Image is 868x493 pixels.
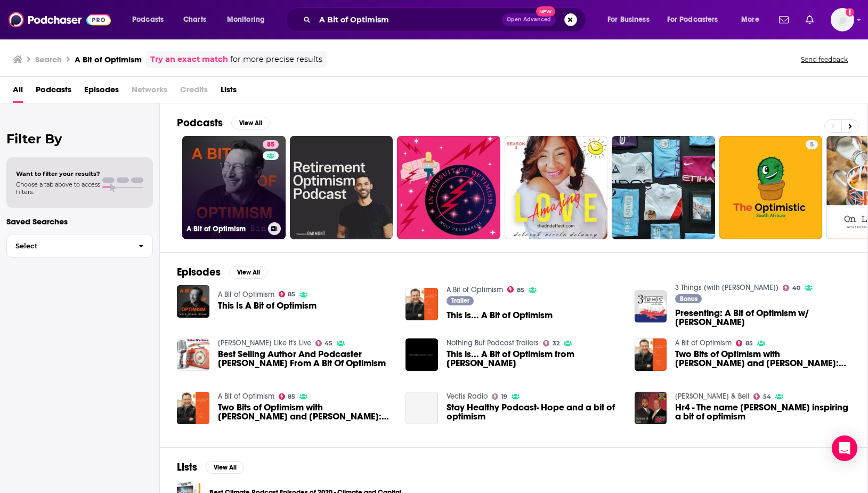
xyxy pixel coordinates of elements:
a: Nothing But Podcast Trailers [447,338,539,347]
span: Choose a tab above to access filters. [16,181,100,196]
a: Arroe Collins Like It's Live [218,338,311,347]
span: For Podcasters [667,12,718,27]
button: Select [6,234,153,258]
div: Open Intercom Messenger [832,435,857,461]
button: open menu [660,11,734,28]
span: Podcasts [132,12,164,27]
a: All [13,81,23,103]
span: Monitoring [227,12,265,27]
a: Hr4 - The name Penix inspiring a bit of optimism [675,403,850,421]
a: Dukes & Bell [675,392,749,401]
a: This Is A Bit of Optimism [218,301,317,310]
a: 3 Things (with Ric Elias) [675,283,778,292]
span: 45 [325,341,332,346]
span: Credits [180,81,208,103]
a: A Bit of Optimism [675,338,732,347]
button: open menu [734,11,773,28]
p: Saved Searches [6,216,153,227]
span: Charts [183,12,206,27]
span: 85 [267,140,274,150]
a: Charts [176,11,213,28]
h2: Podcasts [177,116,223,130]
span: 32 [553,341,559,346]
svg: Add a profile image [846,8,854,17]
a: 40 [783,285,800,291]
span: 85 [288,292,295,297]
img: This is... A Bit of Optimism [405,288,438,320]
a: Two Bits of Optimism with Brené Brown and Adam Grant: Part One [635,338,667,371]
button: open menu [600,11,663,28]
a: Two Bits of Optimism with Brené Brown and Adam Grant: Part Two [218,403,393,421]
span: Best Selling Author And Podcaster [PERSON_NAME] From A Bit Of Optimism [218,350,393,368]
a: Stay Healthy Podcast- Hope and a bit of optimism [447,403,622,421]
span: 40 [792,286,800,290]
a: Stay Healthy Podcast- Hope and a bit of optimism [405,392,438,424]
span: 5 [810,140,814,150]
span: 19 [501,394,507,399]
span: This is... A Bit of Optimism [447,311,553,320]
a: EpisodesView All [177,265,267,279]
a: Episodes [84,81,119,103]
span: 54 [763,394,771,399]
img: Best Selling Author And Podcaster Simon Sinek From A Bit Of Optimism [177,338,209,371]
button: Open AdvancedNew [502,13,556,26]
a: Show notifications dropdown [801,11,818,29]
button: View All [206,461,244,474]
a: 85 [279,393,296,400]
div: Search podcasts, credits, & more... [296,7,596,32]
a: Presenting: A Bit of Optimism w/ Simon Sinek [675,309,850,327]
a: 32 [543,340,559,346]
input: Search podcasts, credits, & more... [315,11,502,28]
h3: A Bit of Optimism [186,224,264,233]
span: Hr4 - The name [PERSON_NAME] inspiring a bit of optimism [675,403,850,421]
button: Send feedback [798,55,851,64]
span: Trailer [451,297,469,304]
img: Hr4 - The name Penix inspiring a bit of optimism [635,392,667,424]
button: Show profile menu [831,8,854,31]
a: Show notifications dropdown [775,11,793,29]
h3: Search [35,54,62,64]
button: open menu [220,11,279,28]
a: 85 [279,291,296,297]
a: A Bit of Optimism [218,290,274,299]
a: Best Selling Author And Podcaster Simon Sinek From A Bit Of Optimism [218,350,393,368]
img: Podchaser - Follow, Share and Rate Podcasts [9,10,111,30]
span: Networks [132,81,167,103]
a: Lists [221,81,237,103]
span: This is... A Bit of Optimism from [PERSON_NAME] [447,350,622,368]
span: Open Advanced [507,17,551,22]
span: Two Bits of Optimism with [PERSON_NAME] and [PERSON_NAME]: Part One [675,350,850,368]
a: This is... A Bit of Optimism from Simon Sinek [447,350,622,368]
h3: A Bit of Optimism [75,54,142,64]
a: PodcastsView All [177,116,270,130]
img: User Profile [831,8,854,31]
a: ListsView All [177,460,244,474]
span: 85 [517,288,524,293]
a: 85 [263,140,279,149]
img: This is... A Bit of Optimism from Simon Sinek [405,338,438,371]
span: 85 [288,394,295,399]
a: 45 [315,340,333,346]
img: Presenting: A Bit of Optimism w/ Simon Sinek [635,290,667,323]
span: Two Bits of Optimism with [PERSON_NAME] and [PERSON_NAME]: Part Two [218,403,393,421]
a: 85 [507,286,524,293]
a: Two Bits of Optimism with Brené Brown and Adam Grant: Part Two [177,392,209,424]
span: More [741,12,759,27]
span: For Business [607,12,650,27]
a: 54 [753,393,771,400]
button: View All [231,117,270,130]
span: Want to filter your results? [16,170,100,177]
a: This Is A Bit of Optimism [177,285,209,318]
h2: Filter By [6,131,153,147]
span: Bonus [680,296,697,302]
a: Two Bits of Optimism with Brené Brown and Adam Grant: Part One [675,350,850,368]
